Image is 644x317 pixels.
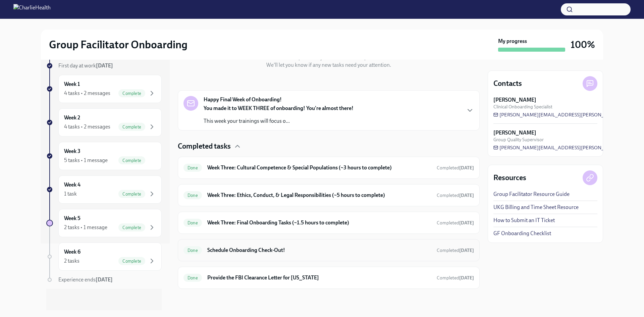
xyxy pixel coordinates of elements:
p: We'll let you know if any new tasks need your attention. [266,61,391,69]
span: Experience ends [58,276,113,283]
strong: [DATE] [96,276,113,283]
span: September 20th, 2025 17:31 [437,165,474,171]
p: This week your trainings will focus o... [204,117,354,125]
h6: Provide the FBI Clearance Letter for [US_STATE] [207,274,431,281]
span: Completed [437,165,474,171]
h6: Week 3 [64,148,80,155]
strong: [DATE] [459,165,474,171]
a: DoneWeek Three: Cultural Competence & Special Populations (~3 hours to complete)Completed[DATE] [183,162,474,173]
a: First day at work[DATE] [46,62,162,69]
h6: Week 6 [64,248,80,256]
strong: My progress [498,38,527,45]
span: Done [183,193,202,198]
div: 4 tasks • 2 messages [64,90,110,97]
span: Done [183,275,202,280]
a: UKG Billing and Time Sheet Resource [493,204,579,211]
span: Clinical Onboarding Specialist [493,104,552,110]
a: DoneWeek Three: Final Onboarding Tasks (~1.5 hours to complete)Completed[DATE] [183,217,474,228]
a: Week 35 tasks • 1 messageComplete [46,142,162,170]
strong: [DATE] [459,275,474,281]
a: GF Onboarding Checklist [493,230,551,237]
div: 1 task [64,190,77,198]
h6: Week Three: Cultural Competence & Special Populations (~3 hours to complete) [207,164,431,171]
h6: Week 2 [64,114,80,121]
h2: Group Facilitator Onboarding [49,38,187,51]
h3: 100% [571,39,595,51]
h4: Contacts [493,78,522,89]
h6: Week 5 [64,215,80,222]
strong: [DATE] [459,220,474,226]
h4: Completed tasks [178,141,231,151]
h6: Week Three: Ethics, Conduct, & Legal Responsibilities (~5 hours to complete) [207,192,431,199]
div: 5 tasks • 1 message [64,157,108,164]
span: Complete [118,225,145,230]
span: Group Quality Supervisor [493,137,544,143]
strong: [PERSON_NAME] [493,96,536,104]
span: Completed [437,220,474,226]
a: DoneProvide the FBI Clearance Letter for [US_STATE]Completed[DATE] [183,272,474,283]
h6: Week 1 [64,81,80,88]
span: September 21st, 2025 13:19 [437,192,474,199]
span: Completed [437,193,474,198]
div: 2 tasks [64,257,79,265]
strong: You made it to WEEK THREE of onboarding! You're almost there! [204,105,354,111]
span: September 21st, 2025 14:02 [437,220,474,226]
a: Week 62 tasksComplete [46,243,162,271]
a: Week 52 tasks • 1 messageComplete [46,209,162,237]
h4: Resources [493,173,526,183]
div: 4 tasks • 2 messages [64,123,110,130]
span: September 20th, 2025 17:33 [437,247,474,254]
a: Week 41 taskComplete [46,175,162,204]
a: DoneWeek Three: Ethics, Conduct, & Legal Responsibilities (~5 hours to complete)Completed[DATE] [183,190,474,201]
h6: Week 4 [64,181,80,189]
h6: Schedule Onboarding Check-Out! [207,247,431,254]
span: Complete [118,158,145,163]
strong: Happy Final Week of Onboarding! [204,96,282,103]
span: Done [183,248,202,253]
a: Week 14 tasks • 2 messagesComplete [46,75,162,103]
strong: [DATE] [459,193,474,198]
a: DoneSchedule Onboarding Check-Out!Completed[DATE] [183,245,474,256]
span: First day at work [58,62,113,69]
h6: Week Three: Final Onboarding Tasks (~1.5 hours to complete) [207,219,431,226]
span: Done [183,165,202,170]
span: Done [183,220,202,225]
img: CharlieHealth [13,4,51,15]
span: Completed [437,248,474,253]
strong: [DATE] [96,62,113,69]
strong: [DATE] [459,248,474,253]
strong: [PERSON_NAME] [493,129,536,137]
span: Complete [118,259,145,264]
span: September 21st, 2025 14:04 [437,275,474,281]
div: 2 tasks • 1 message [64,224,107,231]
a: How to Submit an IT Ticket [493,217,555,224]
a: Week 24 tasks • 2 messagesComplete [46,108,162,137]
a: Group Facilitator Resource Guide [493,191,570,198]
div: Completed tasks [178,141,480,151]
span: Completed [437,275,474,281]
span: Complete [118,192,145,197]
span: Complete [118,91,145,96]
span: Complete [118,124,145,129]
